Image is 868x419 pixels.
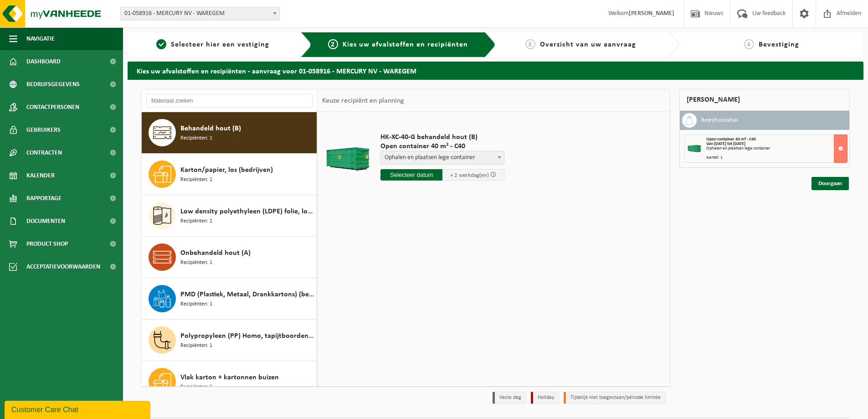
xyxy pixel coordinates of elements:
span: PMD (Plastiek, Metaal, Drankkartons) (bedrijven) [180,289,314,300]
a: Doorgaan [812,177,849,190]
span: 01-058916 - MERCURY NV - WAREGEM [120,7,280,21]
strong: Van [DATE] tot [DATE] [706,141,745,146]
span: Low density polyethyleen (LDPE) folie, los, naturel/gekleurd (80/20) [180,206,314,217]
button: Onbehandeld hout (A) Recipiënten: 1 [142,237,317,278]
span: Karton/papier, los (bedrijven) [180,165,273,176]
span: Bedrijfsgegevens [26,73,80,96]
span: Recipiënten: 1 [180,176,212,184]
li: Vaste dag [493,392,526,404]
div: Ophalen en plaatsen lege container [706,146,847,151]
span: Contactpersonen [26,96,79,119]
span: Recipiënten: 1 [180,259,212,267]
span: Polypropyleen (PP) Homo, tapijtboorden, balen, D, bont [180,331,314,341]
span: Kies uw afvalstoffen en recipiënten [343,41,468,48]
a: 1Selecteer hier een vestiging [132,39,293,50]
span: Kalender [26,164,55,187]
span: 4 [744,39,754,49]
span: Documenten [26,210,65,233]
span: Recipiënten: 1 [180,300,212,309]
span: 01-058916 - MERCURY NV - WAREGEM [121,7,279,20]
span: Vlak karton + kartonnen buizen [180,372,279,383]
button: Vlak karton + kartonnen buizen Recipiënten: 1 [142,361,317,403]
span: Overzicht van uw aanvraag [540,41,636,48]
div: Aantal: 1 [706,155,847,160]
span: Recipiënten: 1 [180,134,212,143]
button: Behandeld hout (B) Recipiënten: 1 [142,112,317,154]
button: Low density polyethyleen (LDPE) folie, los, naturel/gekleurd (80/20) Recipiënten: 1 [142,195,317,237]
span: Recipiënten: 1 [180,383,212,392]
span: Product Shop [26,233,68,255]
span: Rapportage [26,187,62,210]
span: Recipiënten: 1 [180,217,212,226]
span: Contracten [26,141,62,164]
h3: Bedrijfsrestafval [701,113,738,128]
span: Open container 40 m³ - C40 [706,137,756,142]
span: Gebruikers [26,119,61,141]
span: 1 [156,39,166,49]
strong: [PERSON_NAME] [629,10,674,17]
span: Navigatie [26,27,55,50]
button: Polypropyleen (PP) Homo, tapijtboorden, balen, D, bont Recipiënten: 1 [142,320,317,361]
span: Behandeld hout (B) [180,123,241,134]
span: + 2 werkdag(en) [450,172,489,178]
input: Materiaal zoeken [146,94,313,108]
span: Bevestiging [759,41,799,48]
button: PMD (Plastiek, Metaal, Drankkartons) (bedrijven) Recipiënten: 1 [142,278,317,320]
li: Tijdelijk niet toegestaan/période limitée [564,392,666,404]
div: [PERSON_NAME] [679,89,850,111]
span: Ophalen en plaatsen lege container [381,151,504,164]
li: Holiday [531,392,559,404]
span: Selecteer hier een vestiging [171,41,269,48]
span: 2 [328,39,338,49]
span: HK-XC-40-G behandeld hout (B) [380,133,504,142]
span: Ophalen en plaatsen lege container [380,151,504,165]
span: Acceptatievoorwaarden [26,255,100,278]
input: Selecteer datum [380,169,442,181]
h2: Kies uw afvalstoffen en recipiënten - aanvraag voor 01-058916 - MERCURY NV - WAREGEM [128,62,863,79]
div: Keuze recipiënt en planning [318,89,409,112]
span: Open container 40 m³ - C40 [380,142,504,151]
iframe: chat widget [5,399,152,419]
span: Dashboard [26,50,61,73]
button: Karton/papier, los (bedrijven) Recipiënten: 1 [142,154,317,195]
span: Onbehandeld hout (A) [180,248,251,259]
span: 3 [525,39,535,49]
span: Recipiënten: 1 [180,341,212,350]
